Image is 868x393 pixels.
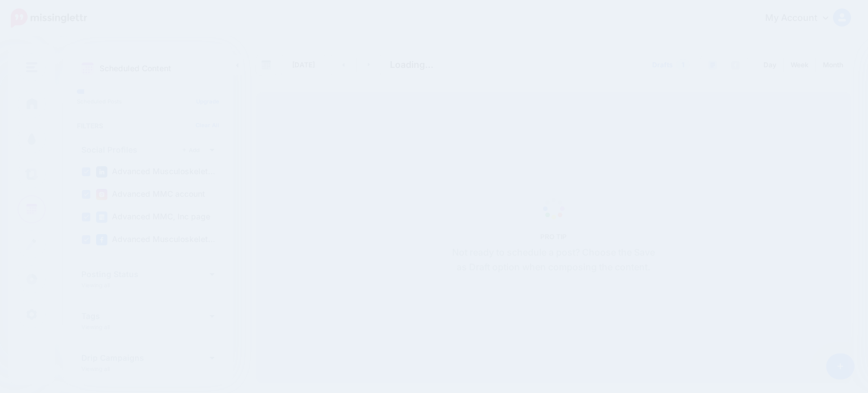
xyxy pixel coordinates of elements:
a: Add [178,145,204,155]
p: Viewing all [81,365,110,372]
a: Upgrade [196,98,219,105]
h4: Drip Campaigns [81,354,210,362]
label: Advanced Musculoskelet… [96,166,215,178]
img: paragraph-boxed.png [708,61,717,70]
a: Month [816,56,850,74]
img: calendar-grey-darker.png [261,60,271,70]
img: menu.png [26,62,37,72]
label: Advanced MMC account [96,189,205,200]
p: Scheduled Content [99,64,171,72]
img: facebook-square.png [96,234,107,245]
span: 1 [676,59,690,70]
span: Drafts [652,62,673,68]
img: linkedin-square.png [96,166,107,178]
a: Week [784,56,815,74]
h4: Filters [77,122,219,130]
a: Day [757,56,783,74]
p: Viewing all [81,282,110,288]
p: Scheduled Posts [77,98,219,104]
a: Drafts1 [645,55,697,75]
a: My Account [754,5,851,32]
h4: Tags [81,312,210,320]
h4: Posting Status [81,270,210,278]
img: facebook-grey-square.png [731,61,740,70]
h5: PRO TIP [448,232,659,241]
span: Loading... [390,59,433,70]
img: google_business-square.png [96,211,107,223]
p: Viewing all [81,323,110,330]
a: Clear All [196,122,219,128]
a: [DATE] [281,55,326,75]
h4: Social Profiles [81,146,178,154]
img: calendar.png [81,62,94,75]
label: Advanced MMC, Inc page [96,211,210,223]
label: Advanced Musculoskelet… [96,234,215,245]
p: Not ready to schedule a post? Choose the Save as Draft option when composing the content. [448,245,659,275]
img: Missinglettr [11,8,87,28]
img: instagram-square.png [96,189,107,200]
